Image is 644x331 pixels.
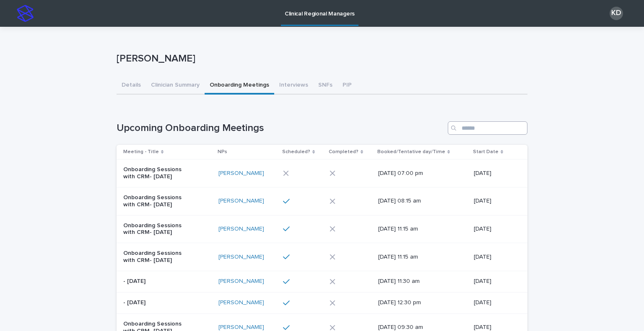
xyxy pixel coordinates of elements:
[218,198,264,205] a: [PERSON_NAME]
[117,159,527,187] tr: Onboarding Sessions with CRM- [DATE][PERSON_NAME] [DATE] 07:00 pm[DATE]
[17,5,34,22] img: stacker-logo-s-only.png
[117,243,527,271] tr: Onboarding Sessions with CRM- [DATE][PERSON_NAME] [DATE] 11:15 am[DATE]
[474,299,514,306] p: [DATE]
[378,198,448,205] p: [DATE] 08:15 am
[329,147,358,157] p: Completed?
[205,77,274,95] button: Onboarding Meetings
[377,147,445,157] p: Booked/Tentative day/Time
[474,170,514,177] p: [DATE]
[117,77,146,95] button: Details
[274,77,313,95] button: Interviews
[218,254,264,261] a: [PERSON_NAME]
[218,324,264,331] a: [PERSON_NAME]
[117,271,527,292] tr: - [DATE][PERSON_NAME] [DATE] 11:30 am[DATE]
[313,77,338,95] button: SNFs
[123,278,193,285] p: - [DATE]
[123,166,193,180] p: Onboarding Sessions with CRM- [DATE]
[117,292,527,313] tr: - [DATE][PERSON_NAME] [DATE] 12:30 pm[DATE]
[218,299,264,306] a: [PERSON_NAME]
[378,254,448,261] p: [DATE] 11:15 am
[146,77,205,95] button: Clinician Summary
[218,278,264,285] a: [PERSON_NAME]
[474,324,514,331] p: [DATE]
[123,194,193,208] p: Onboarding Sessions with CRM- [DATE]
[610,7,623,20] div: KD
[282,147,310,157] p: Scheduled?
[117,187,527,215] tr: Onboarding Sessions with CRM- [DATE][PERSON_NAME] [DATE] 08:15 am[DATE]
[378,170,448,177] p: [DATE] 07:00 pm
[378,226,448,233] p: [DATE] 11:15 am
[473,147,499,157] p: Start Date
[218,147,227,157] p: NPs
[123,222,193,236] p: Onboarding Sessions with CRM- [DATE]
[123,250,193,264] p: Onboarding Sessions with CRM- [DATE]
[338,77,357,95] button: PIP
[378,324,448,331] p: [DATE] 09:30 am
[117,215,527,243] tr: Onboarding Sessions with CRM- [DATE][PERSON_NAME] [DATE] 11:15 am[DATE]
[378,299,448,306] p: [DATE] 12:30 pm
[123,299,193,306] p: - [DATE]
[218,226,264,233] a: [PERSON_NAME]
[378,278,448,285] p: [DATE] 11:30 am
[474,226,514,233] p: [DATE]
[474,278,514,285] p: [DATE]
[218,170,264,177] a: [PERSON_NAME]
[117,53,524,65] p: [PERSON_NAME]
[123,147,159,157] p: Meeting - Title
[117,122,444,134] h1: Upcoming Onboarding Meetings
[474,198,514,205] p: [DATE]
[474,254,514,261] p: [DATE]
[448,121,527,135] input: Search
